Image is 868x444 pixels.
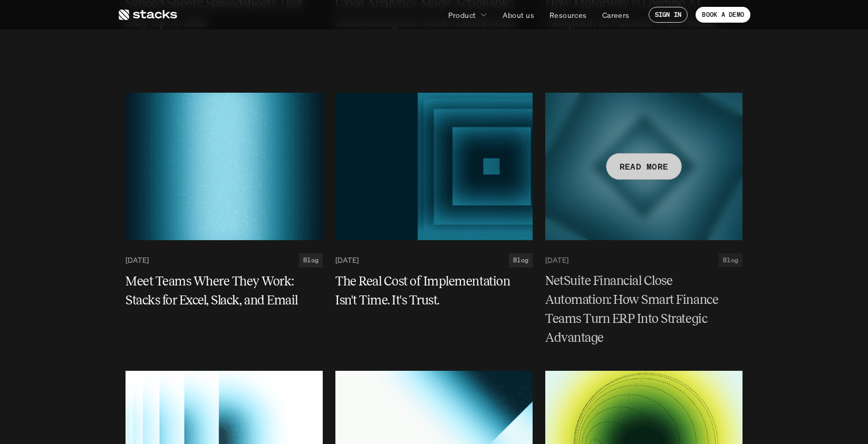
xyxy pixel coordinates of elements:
[696,7,750,23] a: BOOK A DEMO
[503,9,534,21] p: About us
[545,93,742,240] a: READ MORE
[543,5,593,24] a: Resources
[649,7,688,23] a: SIGN IN
[702,11,744,18] p: BOOK A DEMO
[620,159,669,174] p: READ MORE
[545,256,568,265] p: [DATE]
[545,272,730,348] h5: NetSuite Financial Close Automation: How Smart Finance Teams Turn ERP Into Strategic Advantage
[335,253,533,267] a: [DATE]Blog
[513,256,528,264] h2: Blog
[303,256,319,264] h2: Blog
[126,272,323,310] a: Meet Teams Where They Work: Stacks for Excel, Slack, and Email
[545,272,742,348] a: NetSuite Financial Close Automation: How Smart Finance Teams Turn ERP Into Strategic Advantage
[126,253,323,267] a: [DATE]Blog
[335,256,359,265] p: [DATE]
[126,272,310,310] h5: Meet Teams Where They Work: Stacks for Excel, Slack, and Email
[126,256,149,265] p: [DATE]
[335,272,533,310] a: The Real Cost of Implementation Isn't Time. It's Trust.
[158,47,204,56] a: Privacy Policy
[723,256,738,264] h2: Blog
[335,272,520,310] h5: The Real Cost of Implementation Isn't Time. It's Trust.
[602,9,630,21] p: Careers
[655,11,682,18] p: SIGN IN
[545,253,742,267] a: [DATE]Blog
[549,9,587,21] p: Resources
[448,9,476,21] p: Product
[496,5,541,24] a: About us
[596,5,636,24] a: Careers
